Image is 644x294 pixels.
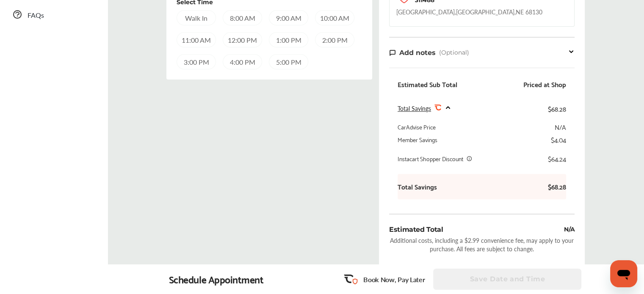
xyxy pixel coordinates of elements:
div: Additional costs, including a $2.99 convenience fee, may apply to your purchase. All fees are sub... [389,236,575,253]
div: 5:00 PM [269,54,308,69]
div: 4:00 PM [223,54,262,69]
div: Instacart Shopper Discount [398,154,463,163]
div: 12:00 PM [223,32,262,47]
span: (Optional) [439,49,469,56]
div: 1:00 PM [269,32,308,47]
div: N/A [555,123,566,131]
b: Total Savings [398,182,437,191]
div: Priced at Shop [523,80,566,88]
div: $68.28 [548,103,566,114]
div: 10:00 AM [315,10,354,25]
iframe: Button to launch messaging window [610,260,637,287]
p: Book Now, Pay Later [363,275,425,284]
div: 2:00 PM [315,32,354,47]
a: FAQs [8,3,100,25]
div: CarAdvise Price [398,123,436,131]
b: $68.28 [541,182,566,191]
div: 3:00 PM [177,54,216,69]
div: 9:00 AM [269,10,308,25]
div: Estimated Sub Total [398,80,457,88]
div: Member Savings [398,135,437,144]
div: Walk In [177,10,216,25]
img: note-icon.db9493fa.svg [389,49,396,56]
div: [GEOGRAPHIC_DATA] , [GEOGRAPHIC_DATA] , NE 68130 [396,8,542,16]
span: Add notes [399,49,436,57]
div: Schedule Appointment [169,273,264,285]
div: 8:00 AM [223,10,262,25]
div: $4.04 [551,135,566,144]
div: N/A [564,225,575,234]
span: Total Savings [398,104,431,113]
div: 11:00 AM [177,32,216,47]
span: FAQs [28,10,44,21]
div: Estimated Total [389,225,443,234]
div: $64.24 [548,154,566,163]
